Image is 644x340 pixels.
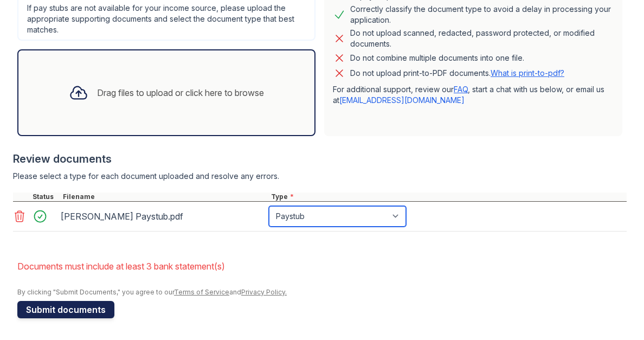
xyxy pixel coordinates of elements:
[17,288,627,297] div: By clicking "Submit Documents," you agree to our and
[13,171,627,182] div: Please select a type for each document uploaded and resolve any errors.
[17,255,627,277] li: Documents must include at least 3 bank statement(s)
[491,68,564,78] a: What is print-to-pdf?
[350,68,564,79] p: Do not upload print-to-PDF documents.
[97,86,264,99] div: Drag files to upload or click here to browse
[333,84,614,106] p: For additional support, review our , start a chat with us below, or email us at
[269,193,627,201] div: Type
[61,193,269,201] div: Filename
[13,151,627,166] div: Review documents
[241,288,287,296] a: Privacy Policy.
[61,208,265,225] div: [PERSON_NAME] Paystub.pdf
[350,4,614,25] div: Correctly classify the document type to avoid a delay in processing your application.
[350,28,614,49] div: Do not upload scanned, redacted, password protected, or modified documents.
[339,95,465,105] a: [EMAIL_ADDRESS][DOMAIN_NAME]
[350,52,524,65] div: Do not combine multiple documents into one file.
[30,193,61,201] div: Status
[454,85,468,94] a: FAQ
[17,301,114,318] button: Submit documents
[174,288,229,296] a: Terms of Service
